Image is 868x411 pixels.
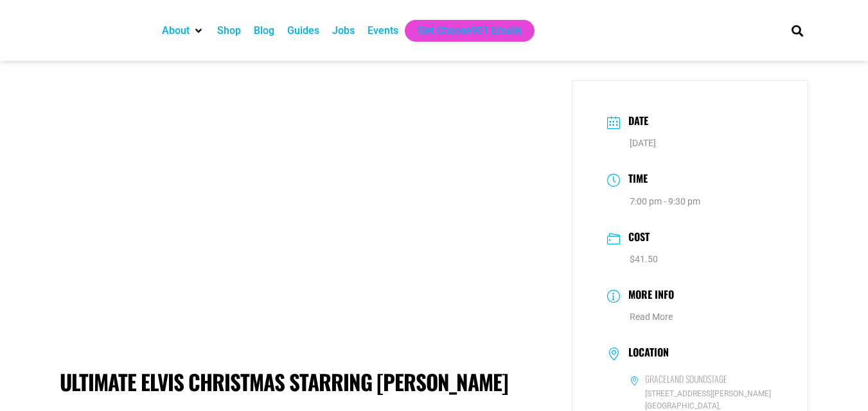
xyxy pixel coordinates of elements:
h3: Location [622,346,669,362]
dd: $41.50 [607,251,774,267]
h3: Time [622,171,648,189]
h6: Graceland Soundstage [645,373,727,385]
span: [DATE] [630,138,656,148]
a: Guides [287,23,319,38]
h3: Date [622,113,648,131]
a: Read More [630,312,673,322]
a: Jobs [332,23,355,38]
abbr: 7:00 pm - 9:30 pm [630,196,700,206]
a: Get Choose901 Emails [418,23,522,38]
a: Events [368,23,398,38]
a: About [162,23,190,38]
div: About [155,20,211,42]
h1: Ultimate Elvis Christmas starring [PERSON_NAME] [60,369,553,395]
h3: More Info [622,287,674,305]
div: Search [786,20,808,41]
a: Shop [217,23,241,38]
nav: Main nav [155,20,770,42]
a: Blog [254,23,274,38]
h3: Cost [622,229,650,247]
